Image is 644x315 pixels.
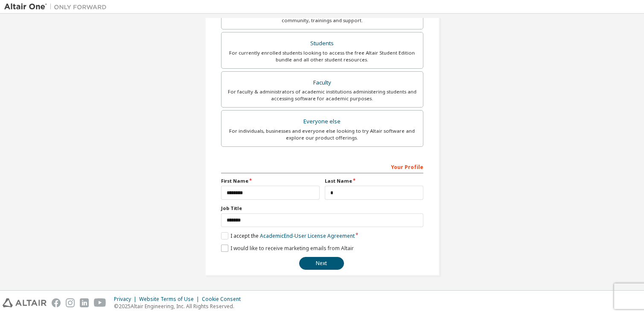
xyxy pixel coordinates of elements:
div: Website Terms of Use [139,296,202,303]
img: instagram.svg [66,298,75,307]
div: Privacy [114,296,139,303]
img: facebook.svg [52,298,61,307]
div: Students [227,38,418,50]
div: Your Profile [221,160,423,173]
div: Cookie Consent [202,296,246,303]
div: For individuals, businesses and everyone else looking to try Altair software and explore our prod... [227,128,418,141]
label: Last Name [325,178,423,184]
div: For currently enrolled students looking to access the free Altair Student Edition bundle and all ... [227,50,418,63]
img: Altair One [4,3,111,11]
label: First Name [221,178,320,184]
img: youtube.svg [94,298,106,307]
div: Everyone else [227,116,418,128]
label: I would like to receive marketing emails from Altair [221,245,354,252]
p: © 2025 Altair Engineering, Inc. All Rights Reserved. [114,303,246,310]
div: For faculty & administrators of academic institutions administering students and accessing softwa... [227,88,418,102]
label: I accept the [221,232,355,239]
div: Faculty [227,77,418,89]
label: Job Title [221,205,423,212]
img: altair_logo.svg [3,298,47,307]
button: Next [299,257,344,270]
img: linkedin.svg [80,298,89,307]
a: Academic End-User License Agreement [260,232,355,239]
